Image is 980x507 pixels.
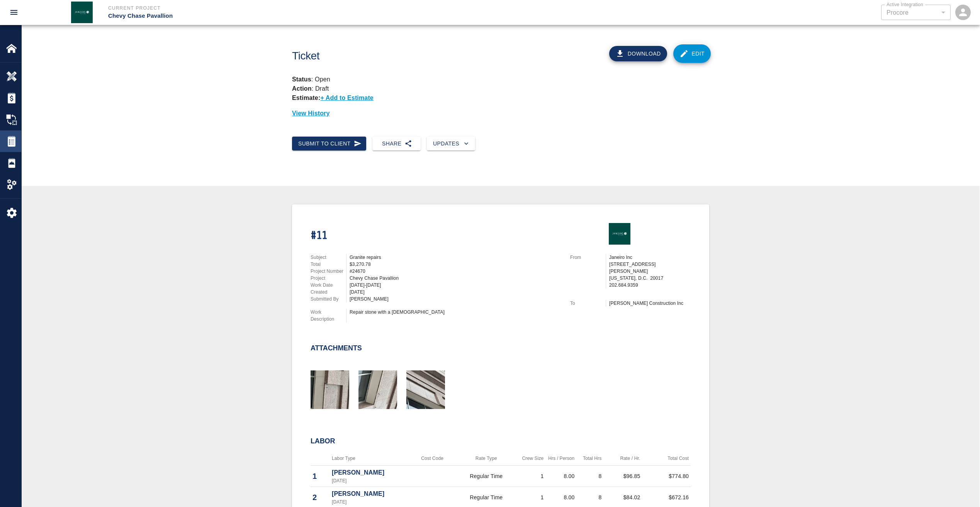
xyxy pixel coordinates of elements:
[609,254,691,261] p: Janeiro Inc
[609,300,691,307] p: [PERSON_NAME] Construction Inc
[570,300,606,307] p: To
[311,296,346,303] p: Submitted By
[311,282,346,289] p: Work Date
[108,12,532,20] p: Chevy Chase Pavallion
[887,8,945,17] div: Procore
[311,275,346,282] p: Project
[292,109,709,118] p: View History
[609,46,667,61] button: Download
[311,268,346,275] p: Project Number
[570,254,606,261] p: From
[518,451,545,466] th: Crew Size
[292,76,311,83] strong: Status
[454,451,518,466] th: Rate Type
[5,3,23,22] button: open drawer
[292,95,320,101] strong: Estimate:
[320,95,374,101] p: + Add to Estimate
[454,466,518,487] td: Regular Time
[108,5,532,12] p: Current Project
[292,85,329,92] p: : Draft
[350,275,561,282] div: Chevy Chase Pavallion
[372,137,421,151] button: Share
[292,137,366,151] button: Submit to Client
[887,1,923,8] label: Active Integration
[311,437,691,446] h2: Labor
[609,282,691,289] p: 202.684.9359
[330,451,411,466] th: Labor Type
[545,451,576,466] th: Hrs / Person
[313,470,328,482] p: 1
[311,309,346,323] p: Work Description
[609,223,630,245] img: Janeiro Inc
[406,370,445,409] img: thumbnail
[332,499,409,505] p: [DATE]
[576,466,603,487] td: 8
[545,466,576,487] td: 8.00
[518,466,545,487] td: 1
[642,466,691,487] td: $774.80
[311,370,349,409] img: thumbnail
[292,50,533,63] h1: Ticket
[603,466,642,487] td: $96.85
[311,254,346,261] p: Subject
[603,451,642,466] th: Rate / Hr.
[311,289,346,296] p: Created
[350,268,561,275] div: #24670
[332,468,409,477] p: [PERSON_NAME]
[292,75,709,84] p: : Open
[576,451,603,466] th: Total Hrs
[350,282,561,289] div: [DATE]-[DATE]
[642,451,691,466] th: Total Cost
[427,137,475,151] button: Updates
[350,309,561,316] div: Repair stone with a [DEMOGRAPHIC_DATA]
[673,44,711,63] a: Edit
[332,477,409,484] p: [DATE]
[313,492,328,503] p: 2
[311,229,561,243] h1: #11
[350,289,561,296] div: [DATE]
[332,489,409,499] p: [PERSON_NAME]
[350,261,561,268] div: $3,270.78
[411,451,454,466] th: Cost Code
[311,261,346,268] p: Total
[350,296,561,303] div: [PERSON_NAME]
[292,85,312,92] strong: Action
[609,261,691,282] p: [STREET_ADDRESS][PERSON_NAME] [US_STATE], D.C. 20017
[358,370,397,409] img: thumbnail
[311,344,362,353] h2: Attachments
[807,197,980,507] iframe: Chat Widget
[71,2,93,23] img: Janeiro Inc
[350,254,561,261] div: Granite repairs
